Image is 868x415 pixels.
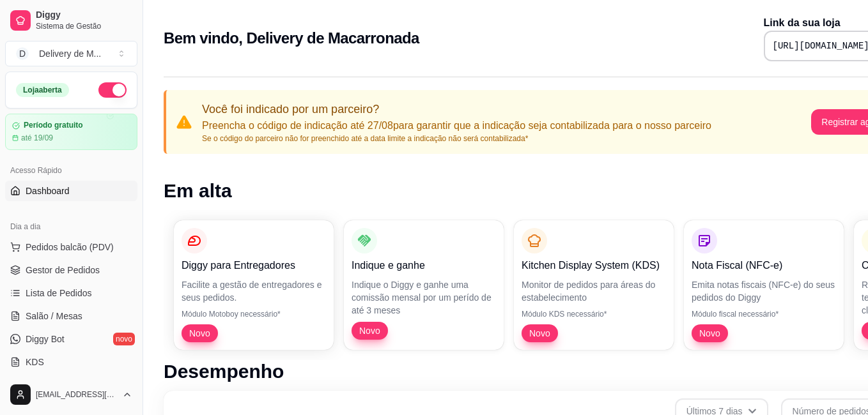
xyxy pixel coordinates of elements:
[5,260,137,280] a: Gestor de Pedidos
[182,278,326,304] p: Facilite a gestão de entregadores e seus pedidos.
[5,283,137,303] a: Lista de Pedidos
[98,82,127,98] button: Alterar Status
[5,216,137,237] div: Dia a dia
[202,100,711,118] p: Você foi indicado por um parceiro?
[5,306,137,326] a: Salão / Mesas
[26,287,92,299] span: Lista de Pedidos
[182,258,326,273] p: Diggy para Entregadores
[5,237,137,257] button: Pedidos balcão (PDV)
[174,220,334,350] button: Diggy para EntregadoresFacilite a gestão de entregadores e seus pedidos.Módulo Motoboy necessário...
[5,329,137,349] a: Diggy Botnovo
[5,41,137,66] button: Select a team
[202,133,711,144] p: Se o código do parceiro não for preenchido até a data limite a indicação não será contabilizada*
[684,220,844,350] button: Nota Fiscal (NFC-e)Emita notas fiscais (NFC-e) do seus pedidos do DiggyMódulo fiscal necessário*Novo
[36,21,132,31] span: Sistema de Gestão
[692,278,836,304] p: Emita notas fiscais (NFC-e) do seus pedidos do Diggy
[5,379,137,410] button: [EMAIL_ADDRESS][DOMAIN_NAME]
[692,258,836,273] p: Nota Fiscal (NFC-e)
[692,309,836,319] p: Módulo fiscal necessário*
[164,28,419,49] h2: Bem vindo, Delivery de Macarronada
[344,220,504,350] button: Indique e ganheIndique o Diggy e ganhe uma comissão mensal por um perído de até 3 mesesNovo
[5,5,137,36] a: DiggySistema de Gestão
[522,309,666,319] p: Módulo KDS necessário*
[26,356,44,368] span: KDS
[26,310,82,322] span: Salão / Mesas
[352,258,496,273] p: Indique e ganhe
[21,133,53,143] article: até 19/09
[352,278,496,317] p: Indique o Diggy e ganhe uma comissão mensal por um perído de até 3 meses
[26,333,65,345] span: Diggy Bot
[26,264,100,276] span: Gestor de Pedidos
[5,160,137,181] div: Acesso Rápido
[26,185,70,197] span: Dashboard
[522,258,666,273] p: Kitchen Display System (KDS)
[16,47,29,60] span: D
[36,10,132,21] span: Diggy
[184,327,215,340] span: Novo
[514,220,674,350] button: Kitchen Display System (KDS)Monitor de pedidos para áreas do estabelecimentoMódulo KDS necessário...
[26,241,114,253] span: Pedidos balcão (PDV)
[5,114,137,150] a: Período gratuitoaté 19/09
[354,324,385,337] span: Novo
[202,118,711,133] p: Preencha o código de indicação até 27/08 para garantir que a indicação seja contabilizada para o ...
[182,309,326,319] p: Módulo Motoboy necessário*
[524,327,555,340] span: Novo
[5,181,137,201] a: Dashboard
[36,389,117,400] span: [EMAIL_ADDRESS][DOMAIN_NAME]
[694,327,725,340] span: Novo
[522,278,666,304] p: Monitor de pedidos para áreas do estabelecimento
[24,121,83,130] article: Período gratuito
[39,47,101,60] div: Delivery de M ...
[16,83,69,97] div: Loja aberta
[5,352,137,372] a: KDS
